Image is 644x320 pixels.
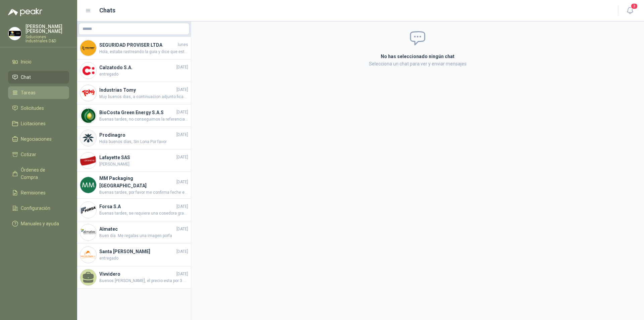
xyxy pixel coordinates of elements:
[77,266,191,289] a: Vivvidero[DATE]Buenos [PERSON_NAME], el precio esta por 3 metros..
[21,220,59,227] span: Manuales y ayuda
[77,82,191,104] a: Company LogoIndustrias Tomy[DATE]Muy buenos dias, a continuacion adjunto ficah tecnica el certifi...
[99,71,188,78] span: entregado
[99,41,176,49] h4: SEGURIDAD PROVISER LTDA
[21,151,36,158] span: Cotizar
[178,42,188,48] span: lunes
[301,60,535,67] p: Selecciona un chat para ver y enviar mensajes
[176,109,188,116] span: [DATE]
[8,148,69,161] a: Cotizar
[80,202,96,218] img: Company Logo
[176,87,188,93] span: [DATE]
[77,59,191,82] a: Company LogoCalzatodo S.A.[DATE]entregado
[21,135,52,143] span: Negociaciones
[8,217,69,230] a: Manuales y ayuda
[77,37,191,59] a: Company LogoSEGURIDAD PROVISER LTDAlunesHola, estaba rastreando la guia y dice que esta en reparto
[21,204,50,212] span: Configuración
[176,203,188,210] span: [DATE]
[8,71,69,84] a: Chat
[631,3,638,9] span: 3
[8,186,69,199] a: Remisiones
[80,247,96,263] img: Company Logo
[77,172,191,199] a: Company LogoMM Packaging [GEOGRAPHIC_DATA][DATE]Buenas tardes, por favor me confirma feche estima...
[99,161,188,168] span: [PERSON_NAME]
[99,255,188,262] span: entregado
[25,24,69,34] p: [PERSON_NAME] [PERSON_NAME]
[99,131,175,139] h4: Prodinagro
[99,210,188,217] span: Buenas tardes, se requiere una cosedora grande, Idustrial, pienso que la cotizada no es lo que ne...
[77,199,191,221] a: Company LogoForsa S.A[DATE]Buenas tardes, se requiere una cosedora grande, Idustrial, pienso que ...
[624,5,636,17] button: 3
[8,164,69,184] a: Órdenes de Compra
[8,202,69,215] a: Configuración
[8,102,69,115] a: Solicitudes
[176,248,188,255] span: [DATE]
[99,233,188,239] span: Buen día. Me regalas una imagen porfa
[176,179,188,185] span: [DATE]
[80,177,96,193] img: Company Logo
[99,86,175,94] h4: Industrias Tomy
[8,133,69,145] a: Negociaciones
[99,154,175,161] h4: Lafayette SAS
[176,64,188,71] span: [DATE]
[21,58,32,65] span: Inicio
[301,53,535,60] h2: No has seleccionado ningún chat
[99,116,188,123] span: Buenas tardes, no conseguimos la referencia de la pulidora adjunto foto de herramienta. Por favor...
[21,74,31,81] span: Chat
[176,226,188,232] span: [DATE]
[176,271,188,277] span: [DATE]
[99,189,188,196] span: Buenas tardes, por favor me confirma feche estimada del llegada del equipo. gracias.
[80,224,96,240] img: Company Logo
[99,203,175,210] h4: Forsa S.A
[77,244,191,266] a: Company LogoSanta [PERSON_NAME][DATE]entregado
[99,225,175,233] h4: Almatec
[8,55,69,68] a: Inicio
[99,175,175,189] h4: MM Packaging [GEOGRAPHIC_DATA]
[21,166,63,181] span: Órdenes de Compra
[77,221,191,244] a: Company LogoAlmatec[DATE]Buen día. Me regalas una imagen porfa
[99,109,175,116] h4: BioCosta Green Energy S.A.S
[99,278,188,284] span: Buenos [PERSON_NAME], el precio esta por 3 metros..
[99,139,188,145] span: Hola buenos días, Sin Lona Por favor
[77,104,191,127] a: Company LogoBioCosta Green Energy S.A.S[DATE]Buenas tardes, no conseguimos la referencia de la pu...
[99,6,115,15] h1: Chats
[176,154,188,161] span: [DATE]
[99,94,188,100] span: Muy buenos dias, a continuacion adjunto ficah tecnica el certificado se comparte despues de la co...
[21,89,36,96] span: Tareas
[80,85,96,101] img: Company Logo
[77,149,191,172] a: Company LogoLafayette SAS[DATE][PERSON_NAME]
[8,27,21,40] img: Company Logo
[99,49,188,55] span: Hola, estaba rastreando la guia y dice que esta en reparto
[8,86,69,99] a: Tareas
[8,8,42,16] img: Logo peakr
[21,104,44,112] span: Solicitudes
[77,127,191,149] a: Company LogoProdinagro[DATE]Hola buenos días, Sin Lona Por favor
[80,107,96,124] img: Company Logo
[99,270,175,278] h4: Vivvidero
[80,130,96,146] img: Company Logo
[25,35,69,43] p: Soluciones Industriales D&D
[21,189,46,196] span: Remisiones
[99,248,175,255] h4: Santa [PERSON_NAME]
[99,64,175,71] h4: Calzatodo S.A.
[80,62,96,79] img: Company Logo
[80,152,96,169] img: Company Logo
[21,120,46,127] span: Licitaciones
[176,132,188,138] span: [DATE]
[8,117,69,130] a: Licitaciones
[80,40,96,56] img: Company Logo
